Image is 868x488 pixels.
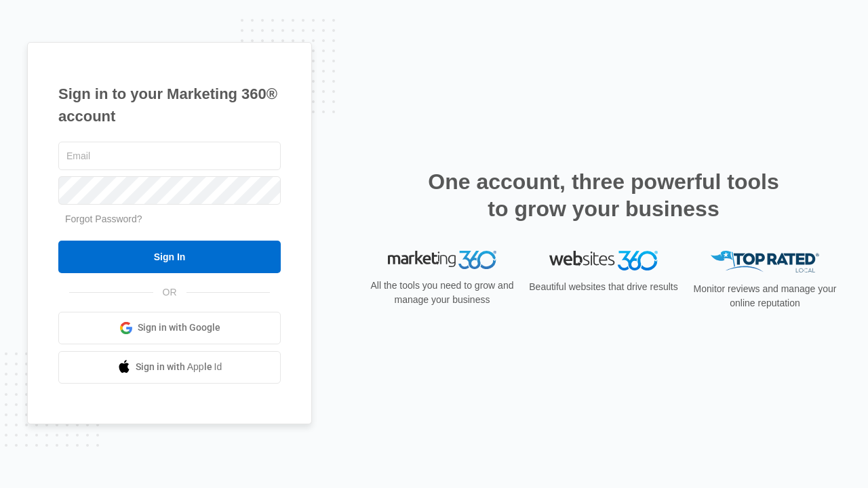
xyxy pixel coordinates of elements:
[528,280,679,294] p: Beautiful websites that drive results
[549,251,658,270] img: Websites 360
[388,251,496,270] img: Marketing 360
[153,285,186,300] span: OR
[58,142,281,170] input: Email
[138,321,220,335] span: Sign in with Google
[58,83,281,127] h1: Sign in to your Marketing 360® account
[58,312,281,344] a: Sign in with Google
[366,279,518,307] p: All the tools you need to grow and manage your business
[65,213,142,224] a: Forgot Password?
[58,241,281,273] input: Sign In
[711,251,819,273] img: Top Rated Local
[136,360,222,374] span: Sign in with Apple Id
[424,168,783,222] h2: One account, three powerful tools to grow your business
[58,351,281,384] a: Sign in with Apple Id
[689,282,841,310] p: Monitor reviews and manage your online reputation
